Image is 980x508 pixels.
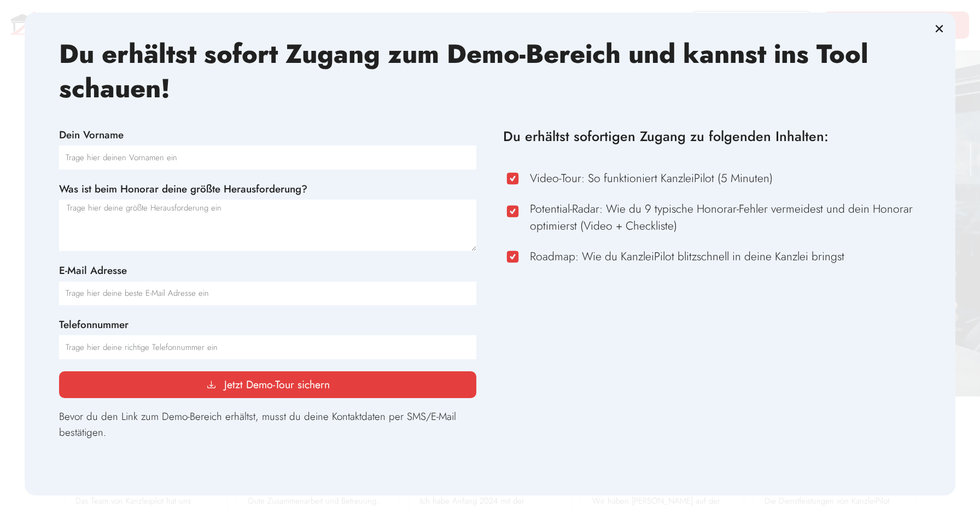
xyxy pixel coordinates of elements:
[527,170,773,188] span: Video-Tour: So funktioniert KanzleiPilot (5 Minuten)
[59,37,920,106] h2: Du erhältst sofort Zugang zum Demo-Bereich und kannst ins Tool schauen!
[59,127,476,410] form: Honorar-Check
[934,24,945,34] a: Close
[527,248,844,266] span: Roadmap: Wie du KanzleiPilot blitzschnell in deine Kanzlei bringst
[59,127,124,145] label: Dein Vorname
[59,282,476,306] input: Trage hier deine beste E-Mail Adresse ein
[59,409,476,440] p: Bevor du den Link zum Demo-Bereich erhältst, musst du deine Kontaktdaten per SMS/E-Mail bestätigen.
[59,263,127,281] label: E-Mail Adresse
[527,201,920,235] span: Potential-Radar: Wie du 9 typische Honorar-Fehler vermeidest und dein Honorar optimierst (Video +...
[59,317,129,335] label: Telefonnummer
[503,127,920,145] h3: Du erhältst sofortigen Zugang zu folgenden Inhalten:
[59,182,307,200] label: Was ist beim Honorar deine größte Herausforderung?
[224,379,330,390] span: Jetzt Demo-Tour sichern
[59,335,476,359] input: Nur Nummern oder Telefon-Zeichen (#, -, *, etc) werden akzeptiert.
[59,145,476,170] input: Trage hier deinen Vornamen ein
